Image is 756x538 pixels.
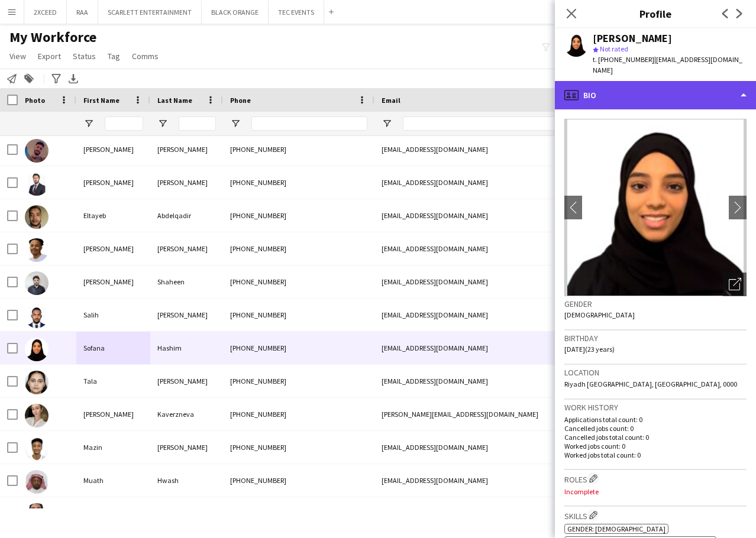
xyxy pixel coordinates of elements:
[150,497,223,530] div: Alharbi
[223,332,374,364] div: [PHONE_NUMBER]
[5,48,31,64] a: View
[564,451,747,459] p: Worked jobs total count: 0
[25,271,49,295] img: Ibrahim Shaheen
[223,398,374,430] div: [PHONE_NUMBER]
[67,1,98,24] button: RAA
[382,96,400,105] span: Email
[564,345,615,354] span: [DATE] (23 years)
[157,118,168,129] button: Open Filter Menu
[374,199,611,232] div: [EMAIL_ADDRESS][DOMAIN_NAME]
[76,332,150,364] div: Sofana
[600,44,628,53] span: Not rated
[5,72,19,86] app-action-btn: Notify workforce
[223,431,374,464] div: [PHONE_NUMBER]
[76,199,150,232] div: Eltayeb
[150,431,223,464] div: [PERSON_NAME]
[22,72,36,86] app-action-btn: Add to tag
[76,365,150,397] div: Tala
[33,48,66,64] a: Export
[105,116,143,131] input: First Name Filter Input
[150,166,223,199] div: [PERSON_NAME]
[374,265,611,298] div: [EMAIL_ADDRESS][DOMAIN_NAME]
[564,424,747,433] p: Cancelled jobs count: 0
[593,33,672,44] div: [PERSON_NAME]
[150,299,223,331] div: [PERSON_NAME]
[150,199,223,232] div: Abdelqadir
[49,72,63,86] app-action-btn: Advanced filters
[564,509,747,521] h3: Skills
[38,51,61,61] span: Export
[223,464,374,497] div: [PHONE_NUMBER]
[25,96,45,105] span: Photo
[103,48,125,64] a: Tag
[9,28,96,46] span: My Workforce
[403,116,604,131] input: Email Filter Input
[223,232,374,265] div: [PHONE_NUMBER]
[374,299,611,331] div: [EMAIL_ADDRESS][DOMAIN_NAME]
[25,371,49,394] img: Tala Al Ghzawi
[223,299,374,331] div: [PHONE_NUMBER]
[76,398,150,430] div: [PERSON_NAME]
[25,503,49,527] img: Najd Alharbi
[723,273,747,296] div: Open photos pop-in
[150,332,223,364] div: Hashim
[374,365,611,397] div: [EMAIL_ADDRESS][DOMAIN_NAME]
[555,6,756,21] h3: Profile
[564,367,747,378] h3: Location
[25,139,49,163] img: ABDIN HASSAN
[179,116,216,131] input: Last Name Filter Input
[564,402,747,413] h3: Work history
[73,51,96,61] span: Status
[150,232,223,265] div: [PERSON_NAME]
[24,1,67,24] button: 2XCEED
[223,265,374,298] div: [PHONE_NUMBER]
[382,118,392,129] button: Open Filter Menu
[83,96,119,105] span: First Name
[76,431,150,464] div: Mazin
[564,433,747,442] p: Cancelled jobs total count: 0
[25,304,49,328] img: Salih Ali
[76,232,150,265] div: [PERSON_NAME]
[374,431,611,464] div: [EMAIL_ADDRESS][DOMAIN_NAME]
[108,51,120,61] span: Tag
[564,487,747,496] p: Incomplete
[150,365,223,397] div: [PERSON_NAME]
[202,1,269,24] button: BLACK ORANGE
[564,442,747,451] p: Worked jobs count: 0
[374,232,611,265] div: [EMAIL_ADDRESS][DOMAIN_NAME]
[76,497,150,530] div: Najd
[564,333,747,343] h3: Birthday
[9,51,26,61] span: View
[374,166,611,199] div: [EMAIL_ADDRESS][DOMAIN_NAME]
[374,398,611,430] div: [PERSON_NAME][EMAIL_ADDRESS][DOMAIN_NAME]
[150,133,223,166] div: [PERSON_NAME]
[230,96,251,105] span: Phone
[564,119,747,296] img: Crew avatar or photo
[269,1,324,24] button: TEC EVENTS
[564,310,635,319] span: [DEMOGRAPHIC_DATA]
[593,55,654,64] span: t. [PHONE_NUMBER]
[593,55,742,74] span: | [EMAIL_ADDRESS][DOMAIN_NAME]
[567,524,665,533] span: Gender: [DEMOGRAPHIC_DATA]
[564,380,737,388] span: Riyadh [GEOGRAPHIC_DATA], [GEOGRAPHIC_DATA], 0000
[223,166,374,199] div: [PHONE_NUMBER]
[230,118,241,129] button: Open Filter Menu
[98,1,202,24] button: SCARLETT ENTERTAINMENT
[76,133,150,166] div: [PERSON_NAME]
[127,48,163,64] a: Comms
[564,472,747,485] h3: Roles
[223,497,374,530] div: [PHONE_NUMBER]
[25,205,49,229] img: Eltayeb Abdelqadir
[25,238,49,262] img: Fadi Adil
[76,166,150,199] div: [PERSON_NAME]
[25,338,49,361] img: Sofana Hashim
[374,497,611,530] div: [EMAIL_ADDRESS][DOMAIN_NAME]
[157,96,192,105] span: Last Name
[251,116,367,131] input: Phone Filter Input
[223,133,374,166] div: [PHONE_NUMBER]
[564,299,747,309] h3: Gender
[223,365,374,397] div: [PHONE_NUMBER]
[374,133,611,166] div: [EMAIL_ADDRESS][DOMAIN_NAME]
[555,81,756,109] div: Bio
[25,404,49,427] img: Mariya Kaverzneva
